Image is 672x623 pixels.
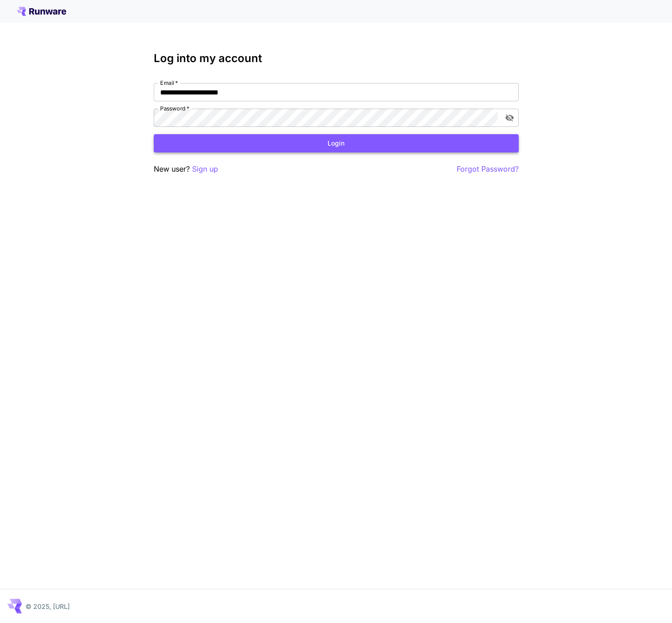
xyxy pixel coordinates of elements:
h3: Log into my account [154,52,519,65]
button: toggle password visibility [501,110,518,126]
button: Login [154,134,519,153]
p: © 2025, [URL] [26,602,70,611]
p: New user? [154,163,218,175]
label: Email [160,79,178,87]
button: Forgot Password? [457,163,519,175]
button: Sign up [192,163,218,175]
label: Password [160,105,189,112]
